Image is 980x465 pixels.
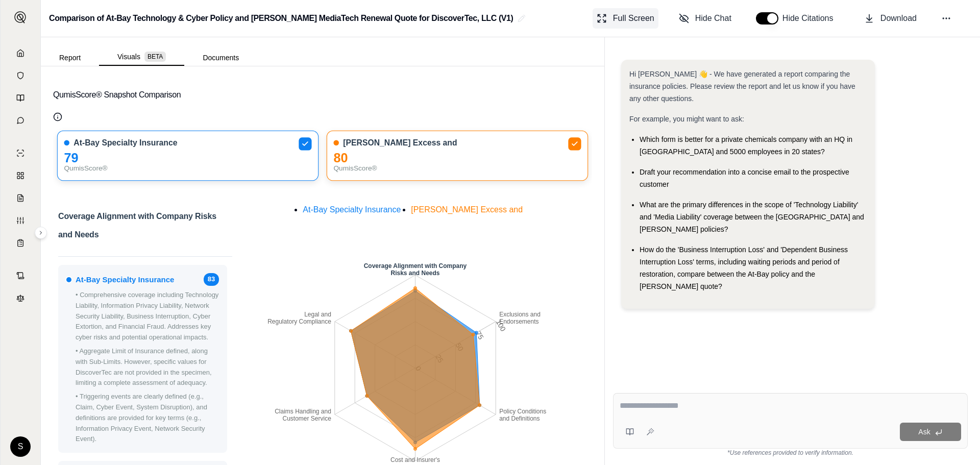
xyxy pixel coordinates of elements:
[7,88,34,108] a: Prompt Library
[76,290,219,343] p: • Comprehensive coverage including Technology Liability, Information Privacy Liability, Network S...
[7,188,34,208] a: Claim Coverage
[7,265,34,286] a: Contract Analysis
[613,449,968,457] div: *Use references provided to verify information.
[7,43,34,63] a: Home
[474,330,485,341] tspan: 75
[860,8,921,29] button: Download
[782,12,840,25] span: Hide Citations
[593,8,658,29] button: Full Screen
[343,138,457,149] span: [PERSON_NAME] Excess and
[391,270,440,277] tspan: Risks and Needs
[7,233,34,253] a: Coverage Table
[390,456,440,463] tspan: Cost and Insurer's
[499,311,541,318] tspan: Exclusions and
[64,163,311,174] div: QumisScore®
[7,143,34,163] a: Single Policy
[283,415,332,423] tspan: Customer Service
[7,65,34,86] a: Documents Vault
[99,48,184,66] button: Visuals
[7,210,34,231] a: Custom Report
[7,110,34,131] a: Chat
[41,50,99,66] button: Report
[73,138,177,149] span: At-Bay Specialty Insurance
[10,7,31,28] button: Expand sidebar
[629,115,744,123] span: For example, you might want to ask:
[10,436,31,457] div: S
[184,50,257,66] button: Documents
[53,79,592,111] button: QumisScore® Snapshot Comparison
[49,9,513,28] h2: Comparison of At-Bay Technology & Cyber Policy and [PERSON_NAME] MediaTech Renewal Quote for Disc...
[499,415,540,423] tspan: and Definitions
[640,135,852,156] span: Which form is better for a private chemicals company with an HQ in [GEOGRAPHIC_DATA] and 5000 emp...
[918,428,930,436] span: Ask
[333,163,581,174] div: QumisScore®
[64,153,311,163] div: 79
[7,288,34,308] a: Legal Search Engine
[204,273,219,286] span: 83
[411,205,523,214] span: [PERSON_NAME] Excess and
[304,311,331,318] tspan: Legal and
[7,165,34,186] a: Policy Comparisons
[76,274,174,286] span: At-Bay Specialty Insurance
[144,52,166,62] span: BETA
[640,246,848,290] span: How do the 'Business Interruption Loss' and 'Dependent Business Interruption Loss' terms, includi...
[35,227,47,239] button: Expand sidebar
[53,112,62,121] button: Qumis Score Info
[275,408,331,415] tspan: Claims Handling and
[14,11,27,23] img: Expand sidebar
[640,201,864,233] span: What are the primary differences in the scope of 'Technology Liability' and 'Media Liability' cov...
[267,319,331,326] tspan: Regulatory Compliance
[695,12,731,25] span: Hide Chat
[640,168,849,188] span: Draft your recommendation into a concise email to the prospective customer
[613,12,654,25] span: Full Screen
[675,8,736,29] button: Hide Chat
[880,12,917,25] span: Download
[900,423,961,441] button: Ask
[58,207,232,250] h2: Coverage Alignment with Company Risks and Needs
[495,319,508,333] tspan: 100
[333,153,581,163] div: 80
[303,205,401,214] span: At-Bay Specialty Insurance
[76,346,219,388] p: • Aggregate Limit of Insurance defined, along with Sub-Limits. However, specific values for Disco...
[499,319,538,326] tspan: Endorsements
[629,70,855,103] span: Hi [PERSON_NAME] 👋 - We have generated a report comparing the insurance policies. Please review t...
[499,408,546,415] tspan: Policy Conditions
[76,391,219,445] p: • Triggering events are clearly defined (e.g., Claim, Cyber Event, System Disruption), and defini...
[364,262,467,270] tspan: Coverage Alignment with Company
